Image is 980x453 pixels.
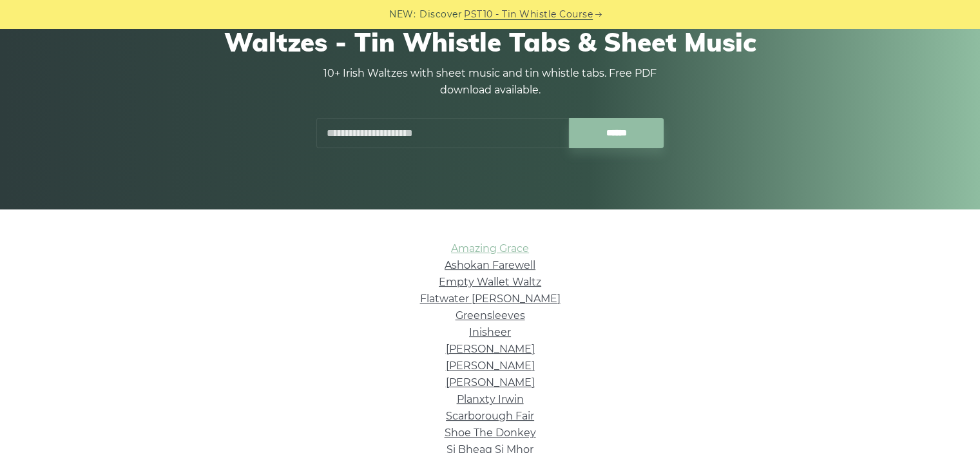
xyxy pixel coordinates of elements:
[127,26,854,57] h1: Waltzes - Tin Whistle Tabs & Sheet Music
[445,427,536,439] a: Shoe The Donkey
[464,7,593,22] a: PST10 - Tin Whistle Course
[446,360,535,372] a: [PERSON_NAME]
[419,7,462,22] span: Discover
[439,276,541,288] a: Empty Wallet Waltz
[316,65,664,99] p: 10+ Irish Waltzes with sheet music and tin whistle tabs. Free PDF download available.
[389,7,416,22] span: NEW:
[469,326,511,338] a: Inisheer
[445,259,535,271] a: Ashokan Farewell
[446,410,534,422] a: Scarborough Fair
[420,293,561,305] a: Flatwater [PERSON_NAME]
[456,309,525,322] a: Greensleeves
[446,343,535,355] a: [PERSON_NAME]
[451,242,529,255] a: Amazing Grace
[446,376,535,389] a: [PERSON_NAME]
[457,393,524,405] a: Planxty Irwin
